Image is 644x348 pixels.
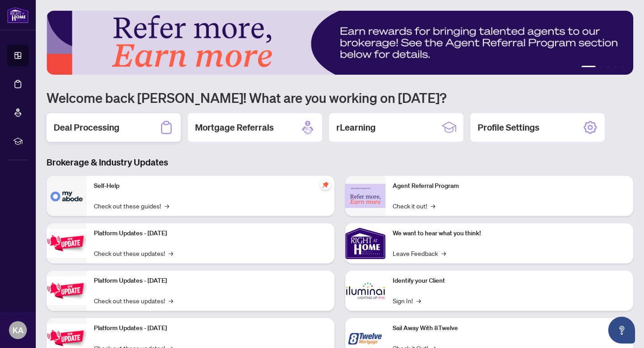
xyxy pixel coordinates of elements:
[169,296,173,306] span: →
[393,229,626,238] p: We want to hear what you think!
[13,324,24,336] span: KA
[169,248,173,258] span: →
[416,296,421,306] span: →
[47,11,633,75] img: Slide 0
[195,121,274,134] h2: Mortgage Referrals
[47,156,633,169] h3: Brokerage & Industry Updates
[94,323,327,333] p: Platform Updates - [DATE]
[345,271,386,311] img: Identify your Client
[345,184,386,208] img: Agent Referral Program
[94,201,169,211] a: Check out these guides!→
[165,201,169,211] span: →
[94,248,173,258] a: Check out these updates!→
[614,66,617,69] button: 4
[393,323,626,333] p: Sail Away With 8Twelve
[393,276,626,286] p: Identify your Client
[336,121,376,134] h2: rLearning
[47,276,87,305] img: Platform Updates - July 8, 2025
[47,229,87,257] img: Platform Updates - July 21, 2025
[345,223,386,263] img: We want to hear what you think!
[54,121,119,134] h2: Deal Processing
[47,176,87,216] img: Self-Help
[393,201,435,211] a: Check it out!→
[431,201,435,211] span: →
[94,229,327,238] p: Platform Updates - [DATE]
[441,248,446,258] span: →
[606,66,610,69] button: 3
[393,248,446,258] a: Leave Feedback→
[393,296,421,306] a: Sign In!→
[478,121,539,134] h2: Profile Settings
[320,179,331,190] span: pushpin
[581,66,596,69] button: 1
[94,296,173,306] a: Check out these updates!→
[94,276,327,286] p: Platform Updates - [DATE]
[94,181,327,191] p: Self-Help
[608,317,635,344] button: Open asap
[47,89,633,106] h1: Welcome back [PERSON_NAME]! What are you working on [DATE]?
[621,66,624,69] button: 5
[599,66,603,69] button: 2
[7,7,29,23] img: logo
[393,181,626,191] p: Agent Referral Program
